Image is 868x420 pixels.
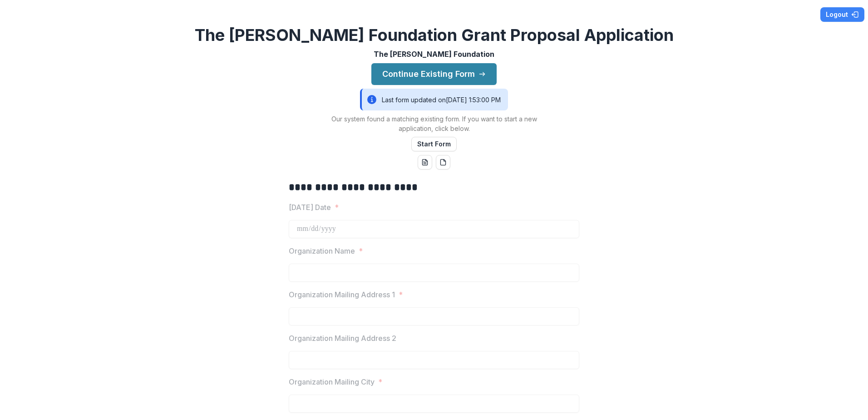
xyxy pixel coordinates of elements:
p: The [PERSON_NAME] Foundation [374,49,494,60]
button: Continue Existing Form [371,63,497,85]
h2: The [PERSON_NAME] Foundation Grant Proposal Application [195,25,674,45]
button: Start Form [411,137,457,151]
p: [DATE] Date [289,202,331,213]
p: Our system found a matching existing form. If you want to start a new application, click below. [321,114,547,133]
p: Organization Mailing City [289,376,375,387]
p: Organization Mailing Address 1 [289,289,395,300]
div: Last form updated on [DATE] 1:53:00 PM [360,89,508,110]
button: word-download [418,155,432,170]
p: Organization Name [289,245,355,256]
p: Organization Mailing Address 2 [289,333,396,344]
button: Logout [820,7,864,22]
button: pdf-download [436,155,450,170]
